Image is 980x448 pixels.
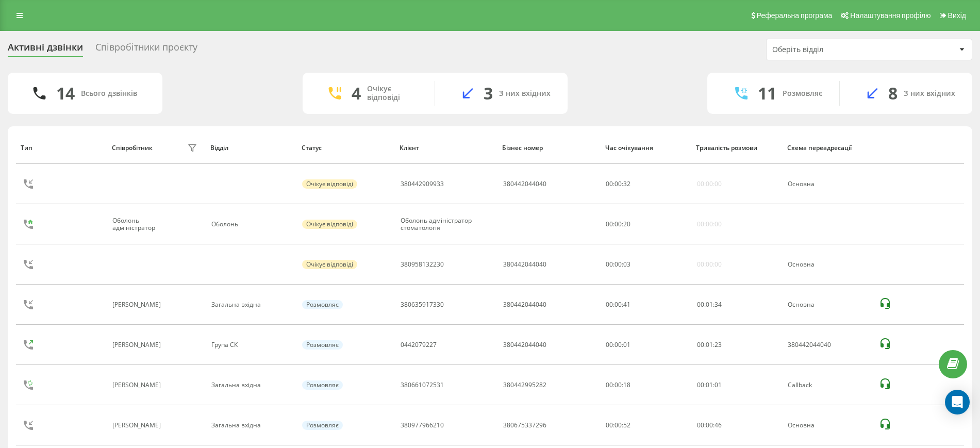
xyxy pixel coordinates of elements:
div: 00:00:00 [697,221,722,228]
span: 00 [697,340,704,349]
div: 380442044040 [788,341,867,349]
div: 380977966210 [401,422,444,429]
span: 00 [614,220,622,228]
div: Розмовляє [783,89,822,98]
div: : : [606,261,630,268]
div: Активні дзвінки [8,42,83,58]
span: 01 [706,340,713,349]
span: 03 [623,260,630,269]
div: 00:00:41 [606,301,685,308]
span: 23 [715,340,722,349]
div: Open Intercom Messenger [945,390,970,414]
div: Оберіть відділ [772,45,895,54]
div: 380661072531 [401,381,444,389]
div: Очікує відповіді [302,260,357,269]
div: Статус [302,144,390,152]
div: : : [697,381,722,389]
span: Вихід [948,11,966,20]
span: 34 [715,300,722,309]
div: Розмовляє [302,380,343,390]
div: 0442079227 [401,341,437,349]
div: : : [606,221,630,228]
div: Основна [788,261,867,268]
div: 380675337296 [503,422,546,429]
div: : : [606,180,630,188]
div: Загальна вхідна [211,381,291,389]
div: Клієнт [400,144,493,152]
div: З них вхідних [904,89,955,98]
span: 20 [623,220,630,228]
span: 01 [706,380,713,389]
div: Основна [788,301,867,308]
div: 4 [352,84,361,103]
span: 00 [606,179,613,188]
div: Бізнес номер [502,144,595,152]
div: 380442044040 [503,261,546,268]
div: Основна [788,180,867,188]
div: Розмовляє [302,421,343,430]
div: : : [697,341,722,349]
div: [PERSON_NAME] [112,301,163,308]
div: 00:00:52 [606,422,685,429]
span: 00 [697,421,704,429]
div: 00:00:18 [606,381,685,389]
span: 00 [606,220,613,228]
span: Реферальна програма [757,11,833,20]
div: [PERSON_NAME] [112,341,163,349]
div: Тривалість розмови [696,144,777,152]
div: 380635917330 [401,301,444,308]
div: Всього дзвінків [81,89,137,98]
div: Загальна вхідна [211,301,291,308]
div: Callback [788,381,867,389]
div: Основна [788,422,867,429]
div: 14 [56,84,75,103]
div: Загальна вхідна [211,422,291,429]
div: Співробітник [112,144,153,152]
span: 00 [697,380,704,389]
div: 00:00:01 [606,341,685,349]
div: [PERSON_NAME] [112,381,163,389]
div: Розмовляє [302,300,343,309]
div: Тип [21,144,102,152]
div: 3 [484,84,493,103]
span: 01 [715,380,722,389]
div: Відділ [210,144,292,152]
span: 32 [623,179,630,188]
div: Розмовляє [302,340,343,350]
div: 8 [888,84,898,103]
div: Очікує відповіді [367,85,419,102]
div: Співробітники проєкту [95,42,197,58]
div: 00:00:00 [697,180,722,188]
div: [PERSON_NAME] [112,422,163,429]
span: 01 [706,300,713,309]
div: 380958132230 [401,261,444,268]
div: 00:00:00 [697,261,722,268]
span: Налаштування профілю [850,11,931,20]
span: 00 [706,421,713,429]
span: 00 [606,260,613,269]
span: 00 [614,179,622,188]
span: 46 [715,421,722,429]
div: : : [697,301,722,308]
div: 11 [758,84,776,103]
div: Оболонь адміністратор стоматологія [401,217,480,232]
div: : : [697,422,722,429]
div: Час очікування [605,144,687,152]
div: Група СК [211,341,291,349]
div: 380442044040 [503,341,546,349]
div: Оболонь адміністратор [112,217,185,232]
div: Оболонь [211,221,291,228]
div: 380442995282 [503,381,546,389]
span: 00 [697,300,704,309]
div: 380442909933 [401,180,444,188]
div: Схема переадресації [787,144,869,152]
div: Очікує відповіді [302,220,357,229]
span: 00 [614,260,622,269]
div: 380442044040 [503,180,546,188]
div: З них вхідних [499,89,551,98]
div: Очікує відповіді [302,179,357,189]
div: 380442044040 [503,301,546,308]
